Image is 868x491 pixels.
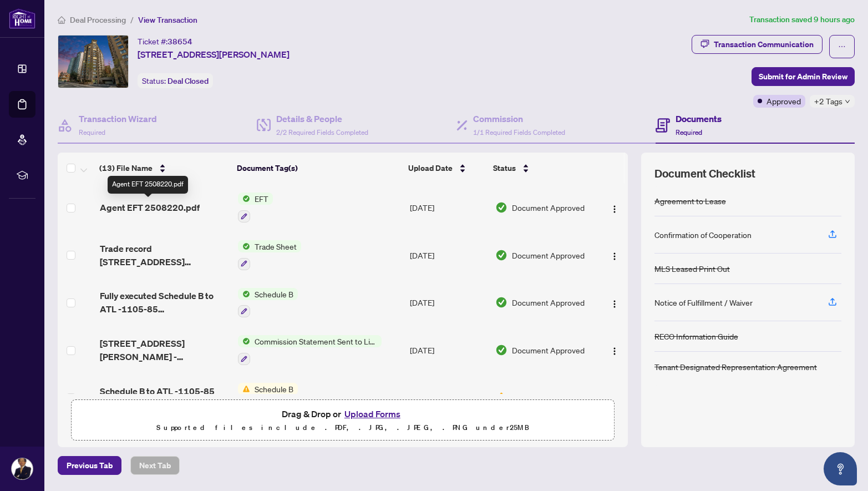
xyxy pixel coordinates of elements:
div: RECO Information Guide [654,330,738,342]
span: Deal Closed [167,76,209,86]
span: Status [493,162,516,174]
span: down [845,99,850,104]
span: [STREET_ADDRESS][PERSON_NAME] - INVOICE.pdf [100,337,229,363]
img: Document Status [495,392,507,404]
img: Status Icon [238,288,250,300]
button: Previous Tab [58,456,121,475]
span: 38654 [167,37,192,47]
h4: Details & People [276,112,368,125]
img: Logo [610,300,619,308]
span: Fully executed Schedule B to ATL -1105-85 [PERSON_NAME] - Signed.pdf [100,289,229,316]
span: Approved [767,95,801,107]
span: home [58,16,65,24]
img: Status Icon [238,335,250,347]
button: Upload Forms [341,407,404,421]
span: (13) File Name [99,162,153,174]
span: Required [79,128,105,136]
img: Document Status [495,201,507,214]
p: Supported files include .PDF, .JPG, .JPEG, .PNG under 25 MB [78,421,607,434]
button: Logo [606,246,623,264]
span: Schedule B [250,383,298,395]
button: Status IconEFT [238,193,273,222]
span: Document Approved [512,296,585,308]
img: Document Status [495,344,507,356]
div: MLS Leased Print Out [654,262,730,275]
button: Open asap [824,452,857,485]
div: Agent EFT 2508220.pdf [108,176,188,194]
span: Document Approved [512,344,585,356]
span: [STREET_ADDRESS][PERSON_NAME] [138,48,290,61]
img: Logo [610,205,619,214]
li: / [130,13,134,26]
button: Status IconTrade Sheet [238,240,301,270]
div: Confirmation of Cooperation [654,229,752,241]
span: Agent EFT 2508220.pdf [100,201,200,214]
h4: Transaction Wizard [79,112,157,125]
span: Previous Tab [67,457,113,474]
button: Status IconSchedule B [238,383,298,413]
button: Logo [606,389,623,407]
article: Transaction saved 9 hours ago [749,13,855,26]
span: Required [676,128,702,136]
span: Upload Date [408,162,453,174]
span: Drag & Drop or [282,407,404,421]
div: Transaction Communication [714,36,814,53]
th: Document Tag(s) [232,153,404,184]
td: [DATE] [405,184,491,231]
div: Status: [138,73,213,88]
span: Trade Sheet [250,240,301,252]
span: Document Approved [512,249,585,261]
img: Document Status [495,296,507,308]
span: EFT [250,193,273,205]
span: Deal Processing [70,15,126,25]
button: Submit for Admin Review [752,67,855,86]
img: IMG-X12086364_1.jpg [58,36,128,88]
span: Schedule B [250,288,298,300]
span: Schedule B to ATL -1105-85 [PERSON_NAME] - Signed.pdf [100,384,229,411]
button: Logo [606,293,623,311]
button: Status IconCommission Statement Sent to Listing Brokerage [238,335,382,365]
span: Commission Statement Sent to Listing Brokerage [250,335,382,347]
button: Logo [606,341,623,359]
div: Ticket #: [138,35,192,48]
button: Logo [606,199,623,216]
td: [DATE] [405,374,491,422]
span: 2/2 Required Fields Completed [276,128,368,136]
img: Status Icon [238,193,250,205]
td: [DATE] [405,326,491,374]
button: Status IconSchedule B [238,288,298,318]
img: Profile Icon [12,458,33,479]
h4: Commission [473,112,565,125]
span: 1/1 Required Fields Completed [473,128,565,136]
th: Status [489,153,595,184]
div: Tenant Designated Representation Agreement [654,361,817,373]
span: View Transaction [138,15,197,25]
span: ellipsis [838,43,846,50]
span: Document Checklist [654,166,755,181]
span: Submit for Admin Review [759,68,847,85]
span: Drag & Drop orUpload FormsSupported files include .PDF, .JPG, .JPEG, .PNG under25MB [72,400,614,441]
div: Agreement to Lease [654,195,726,207]
span: Document Approved [512,201,585,214]
span: Document Needs Work [512,392,592,404]
img: logo [9,8,35,29]
img: Logo [610,347,619,356]
div: Notice of Fulfillment / Waiver [654,296,753,308]
img: Status Icon [238,383,250,395]
span: Trade record [STREET_ADDRESS][PERSON_NAME] - TS TO BE REVIEWED - Signed.pdf [100,242,229,269]
td: [DATE] [405,231,491,279]
button: Next Tab [130,456,180,475]
span: +2 Tags [814,95,842,108]
button: Transaction Communication [692,35,823,54]
img: Status Icon [238,240,250,252]
img: Logo [610,252,619,261]
td: [DATE] [405,279,491,327]
h4: Documents [676,112,722,125]
img: Document Status [495,249,507,261]
th: (13) File Name [95,153,232,184]
th: Upload Date [404,153,489,184]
